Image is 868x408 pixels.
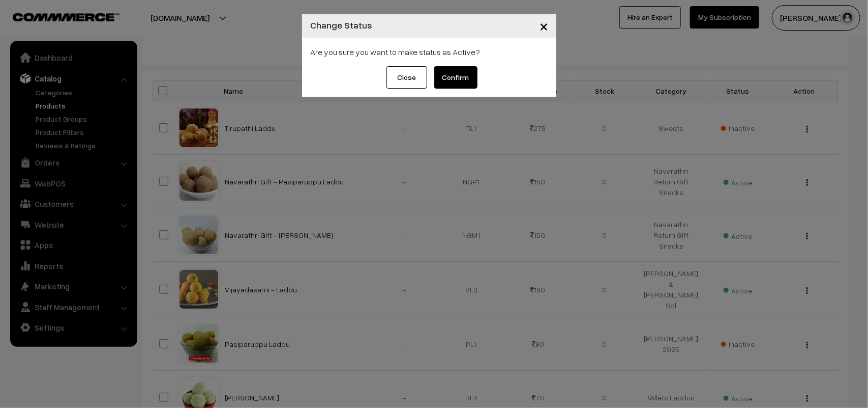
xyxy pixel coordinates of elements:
[386,66,427,89] button: Close
[540,16,548,35] span: ×
[310,46,548,58] div: Are you sure you want to make status as Active?
[434,66,477,89] button: Confirm
[531,10,556,42] button: Close
[310,18,372,32] h4: Change Status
